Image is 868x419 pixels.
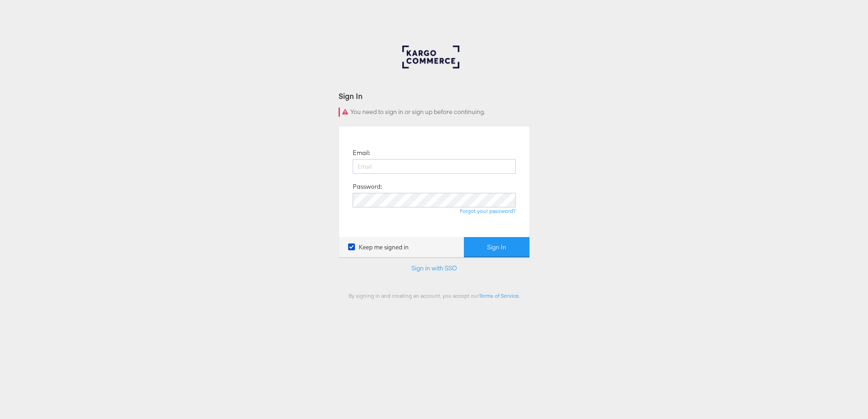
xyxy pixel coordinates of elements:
a: Forgot your password? [460,207,516,214]
label: Keep me signed in [348,243,409,252]
a: Terms of Service [479,292,519,299]
label: Password: [353,182,382,191]
div: Sign In [339,91,530,101]
a: Sign in with SSO [411,264,457,272]
button: Sign In [464,237,529,258]
label: Email: [353,149,370,157]
div: By signing in and creating an account, you accept our . [339,292,530,299]
input: Email [353,159,516,174]
div: You need to sign in or sign up before continuing. [339,108,530,117]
